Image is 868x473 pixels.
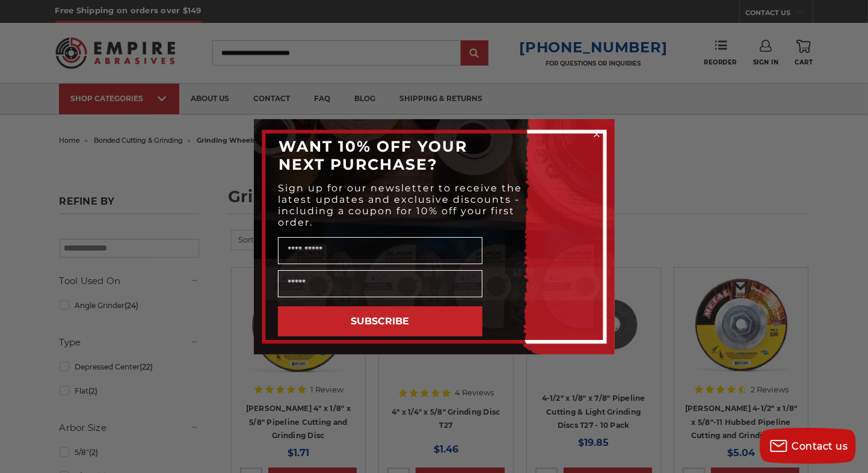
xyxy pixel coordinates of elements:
[278,306,482,336] button: SUBSCRIBE
[591,128,603,140] button: Close dialog
[760,428,856,464] button: Contact us
[278,270,482,297] input: Email
[792,441,848,452] span: Contact us
[279,182,523,228] span: Sign up for our newsletter to receive the latest updates and exclusive discounts - including a co...
[279,137,468,173] span: WANT 10% OFF YOUR NEXT PURCHASE?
